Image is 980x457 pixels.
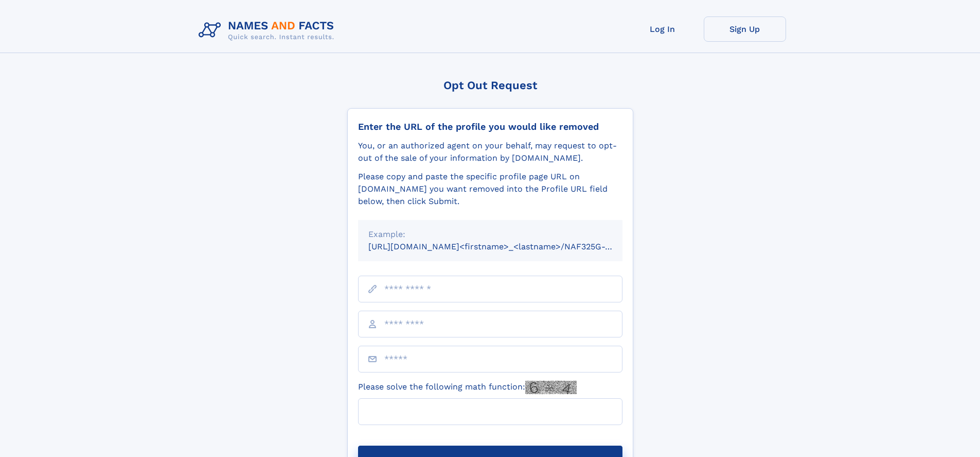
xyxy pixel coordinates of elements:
[347,79,633,92] div: Opt Out Request
[358,121,622,132] div: Enter the URL of the profile you would like removed
[358,381,577,394] label: Please solve the following math function:
[358,140,622,164] div: You, or an authorized agent on your behalf, may request to opt-out of the sale of your informatio...
[621,16,704,42] a: Log In
[368,242,642,251] small: [URL][DOMAIN_NAME]<firstname>_<lastname>/NAF325G-xxxxxxxx
[358,171,622,208] div: Please copy and paste the specific profile page URL on [DOMAIN_NAME] you want removed into the Pr...
[194,16,343,44] img: Logo Names and Facts
[368,228,612,241] div: Example:
[704,16,786,42] a: Sign Up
